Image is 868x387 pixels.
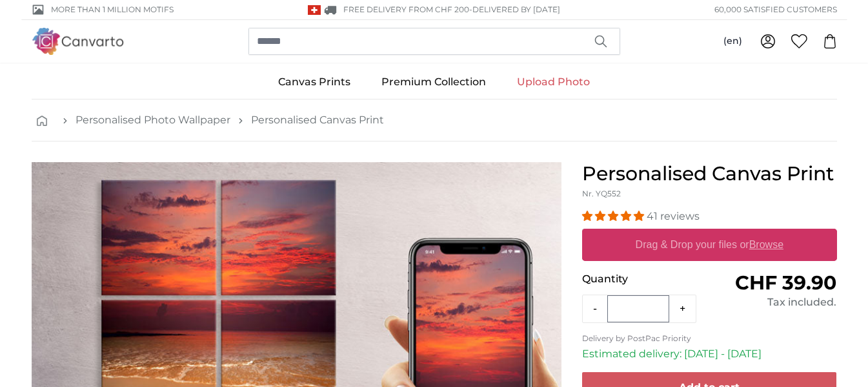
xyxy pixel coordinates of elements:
[582,333,837,344] p: Delivery by PostPac Priority
[501,65,605,99] a: Upload Photo
[343,5,469,14] span: FREE delivery from CHF 200
[582,210,647,222] span: 4.98 stars
[51,4,174,16] span: More than 1 million motifs
[582,189,621,198] span: Nr. YQ552
[76,112,230,128] a: Personalised Photo Wallpaper
[32,99,837,141] nav: breadcrumbs
[713,30,752,53] button: (en)
[735,271,836,295] span: CHF 39.90
[582,162,837,185] h1: Personalised Canvas Print
[582,346,837,362] p: Estimated delivery: [DATE] - [DATE]
[263,65,366,99] a: Canvas Prints
[251,112,384,128] a: Personalised Canvas Print
[32,28,125,54] img: Canvarto
[714,4,837,16] span: 60,000 satisfied customers
[582,271,709,287] p: Quantity
[472,5,560,14] span: Delivered by [DATE]
[583,296,607,322] button: -
[308,5,321,15] img: Switzerland
[469,5,560,14] span: -
[709,295,836,310] div: Tax included.
[669,296,696,322] button: +
[647,210,700,222] span: 41 reviews
[366,65,501,99] a: Premium Collection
